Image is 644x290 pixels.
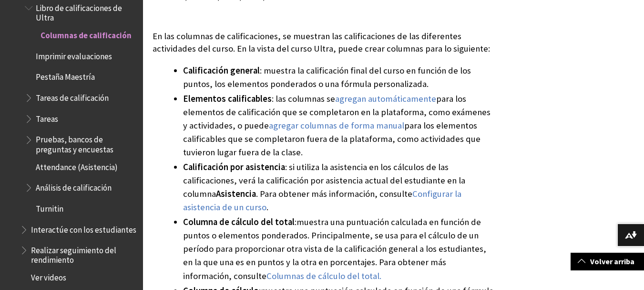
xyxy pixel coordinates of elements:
[31,242,136,265] span: Realizar seguimiento del rendimiento
[183,216,486,281] span: muestra una puntuación calculada en función de puntos o elementos ponderados. Principalmente, se ...
[183,215,493,282] li: :
[272,93,335,104] span: : las columnas se
[41,27,132,40] span: Columnas de calificación
[183,216,295,227] span: Columna de cálculo del total
[183,65,260,76] span: Calificación general
[183,120,480,158] span: para los elementos calificables que se completaron fuera de la plataforma, como actividades que t...
[335,93,436,105] a: agregan automáticamente
[183,93,272,104] span: Elementos calificables
[153,31,490,54] span: En las columnas de calificaciones, se muestran las calificaciones de las diferentes actividades d...
[36,201,63,214] span: Turnitin
[183,64,493,91] li: : muestra la calificación final del curso en función de los puntos, los elementos ponderados o un...
[36,111,58,124] span: Tareas
[256,188,412,199] span: . Para obtener más información, consulte
[571,253,644,270] a: Volver arriba
[183,161,493,214] li: .
[36,69,95,82] span: Pestaña Maestría
[183,93,491,131] span: para los elementos de calificación que se completaron en la plataforma, como exámenes y actividad...
[266,270,381,282] a: Columnas de cálculo del total.
[183,161,285,172] span: Calificación por asistencia
[36,180,112,193] span: Análisis de calificación
[36,132,136,154] span: Pruebas, bancos de preguntas y encuestas
[36,159,118,172] span: Attendance (Asistencia)
[31,270,66,283] span: Ver videos
[183,161,465,199] span: : si utiliza la asistencia en los cálculos de las calificaciones, verá la calificación por asiste...
[216,188,256,199] span: Asistencia
[36,48,112,61] span: Imprimir evaluaciones
[36,90,109,103] span: Tareas de calificación
[269,120,404,131] a: agregar columnas de forma manual
[31,222,136,235] span: Interactúe con los estudiantes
